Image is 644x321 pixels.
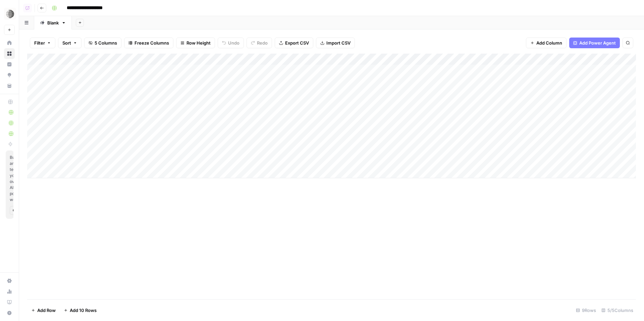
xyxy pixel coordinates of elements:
button: 5 Columns [84,38,121,48]
button: Undo [218,38,244,48]
span: 5 Columns [95,40,117,46]
button: Export CSV [275,38,313,48]
button: Add 10 Rows [60,305,101,316]
button: Help + Support [4,308,15,318]
div: Blank [47,19,59,26]
button: Sort [58,38,82,48]
div: 9 Rows [573,305,599,316]
span: Export CSV [285,40,309,46]
a: Home [4,38,15,48]
span: Redo [257,40,268,46]
a: Browse [4,48,15,59]
span: Add Row [37,307,56,314]
button: Redo [247,38,272,48]
button: Workspace: Parallel [4,5,15,22]
span: Add 10 Rows [70,307,97,314]
a: Your Data [4,80,15,91]
button: Filter [30,38,55,48]
span: Sort [62,40,71,46]
span: Import CSV [326,40,351,46]
a: Blank [34,16,72,29]
span: Add Column [536,40,562,46]
a: Insights [4,59,15,70]
span: Add Power Agent [579,40,616,46]
img: Parallel Logo [4,8,16,20]
button: Add Column [526,38,567,48]
button: Import CSV [316,38,355,48]
span: Undo [228,40,239,46]
button: Add Row [27,305,60,316]
div: 5/5 Columns [599,305,636,316]
a: Usage [4,286,15,297]
span: Freeze Columns [135,40,169,46]
a: Opportunities [4,70,15,80]
button: Add Power Agent [569,38,620,48]
button: Get Started [10,206,20,215]
span: Filter [34,40,45,46]
a: Settings [4,275,15,286]
span: Get Started [13,207,17,213]
span: Row Height [186,40,211,46]
a: Learning Hub [4,297,15,308]
button: Freeze Columns [124,38,173,48]
button: Row Height [176,38,215,48]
